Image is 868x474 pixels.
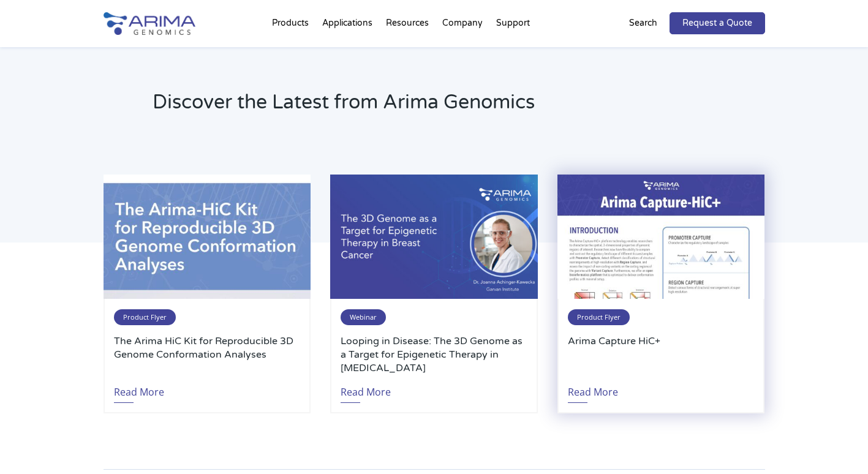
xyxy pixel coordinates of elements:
a: Request a Quote [670,12,765,34]
img: Arima-Genomics-logo [104,12,195,35]
span: Webinar [341,309,386,325]
a: Read More [114,375,164,403]
a: Read More [568,375,618,403]
a: Read More [341,375,391,403]
img: 97096D51-2AF2-43A4-8914-FEAA8710CD38_1_201_a-500x300.jpeg [104,175,311,299]
span: Product Flyer [568,309,630,325]
img: 53F84548-D337-4E6A-9616-D879F0650A99_1_201_a-500x300.jpeg [557,175,764,299]
h2: Discover the Latest from Arima Genomics [153,89,591,126]
a: Arima Capture HiC+ [568,334,754,375]
p: Search [629,15,657,31]
a: Looping in Disease: The 3D Genome as a Target for Epigenetic Therapy in [MEDICAL_DATA] [341,334,527,375]
span: Product Flyer [114,309,176,325]
img: Joanna-Achinger-Kawecka-Oncology-Webinar-500x300.jpg [330,175,537,299]
a: The Arima HiC Kit for Reproducible 3D Genome Conformation Analyses [114,334,300,375]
